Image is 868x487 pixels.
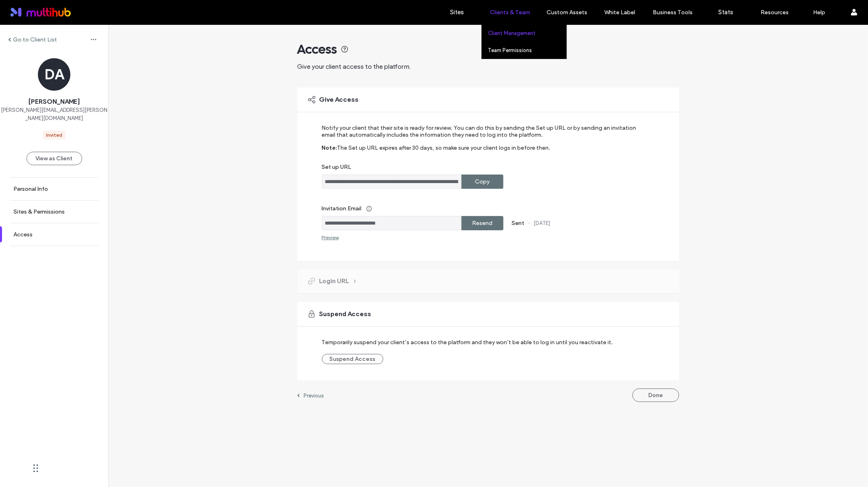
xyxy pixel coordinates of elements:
[13,208,65,215] label: Sites & Permissions
[472,216,492,231] label: Resend
[547,9,588,16] label: Custom Assets
[297,41,337,57] span: Access
[38,58,70,91] div: DA
[13,186,48,192] label: Personal Info
[46,131,62,139] div: Invited
[13,231,33,238] label: Access
[488,30,536,36] label: Client Management
[13,36,57,43] label: Go to Client List
[19,6,35,13] span: Help
[337,144,551,164] label: The Set up URL expires after 30 days, so make sure your client logs in before then.
[322,234,339,240] div: Preview
[605,9,636,16] label: White Label
[490,9,530,16] label: Clients & Team
[322,201,644,216] label: Invitation Email
[475,174,490,189] label: Copy
[761,9,789,16] label: Resources
[450,9,464,16] label: Sites
[488,25,566,41] a: Client Management
[512,220,525,227] label: Sent
[26,152,82,165] button: View as Client
[534,220,551,226] label: [DATE]
[632,389,679,402] button: Done
[33,456,38,480] div: Drag
[653,9,693,16] label: Business Tools
[322,354,383,364] button: Suspend Access
[28,97,80,106] span: [PERSON_NAME]
[813,9,826,16] label: Help
[304,393,324,399] label: Previous
[488,42,566,59] a: Team Permissions
[322,335,613,350] label: Temporarily suspend your client’s access to the platform and they won’t be able to log in until y...
[319,310,372,319] span: Suspend Access
[718,9,733,16] label: Stats
[297,392,324,399] a: Previous
[488,47,532,53] label: Team Permissions
[322,164,644,175] label: Set up URL
[319,277,349,286] span: Login URL
[297,63,411,70] span: Give your client access to the platform.
[322,124,644,144] label: Notify your client that their site is ready for review. You can do this by sending the Set up URL...
[319,95,359,104] span: Give Access
[322,144,337,164] label: Note:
